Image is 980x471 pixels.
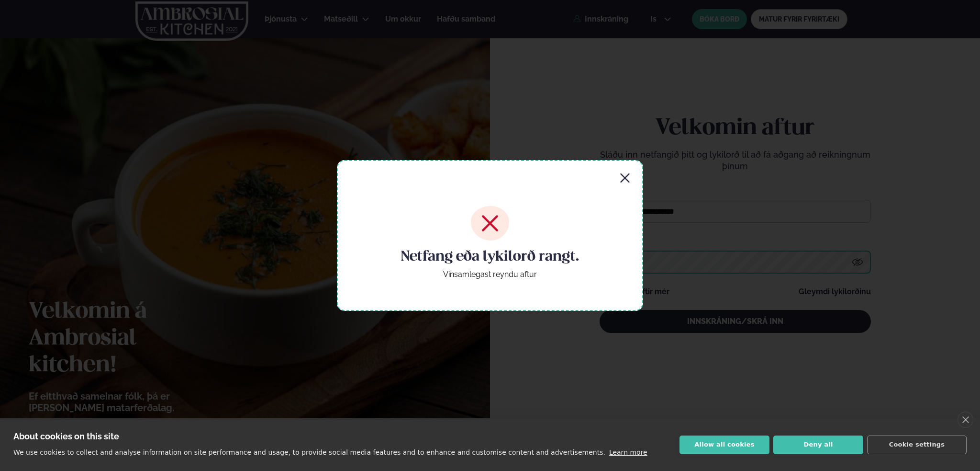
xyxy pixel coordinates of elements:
[679,436,769,454] button: Allow all cookies
[609,448,647,456] a: Learn more
[773,436,863,454] button: Deny all
[401,247,579,266] h4: Netfang eða lykilorð rangt.
[867,436,967,454] button: Cookie settings
[443,270,537,279] div: Vinsamlegast reyndu aftur
[13,448,605,456] p: We use cookies to collect and analyse information on site performance and usage, to provide socia...
[958,412,973,428] a: close
[13,431,119,441] strong: About cookies on this site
